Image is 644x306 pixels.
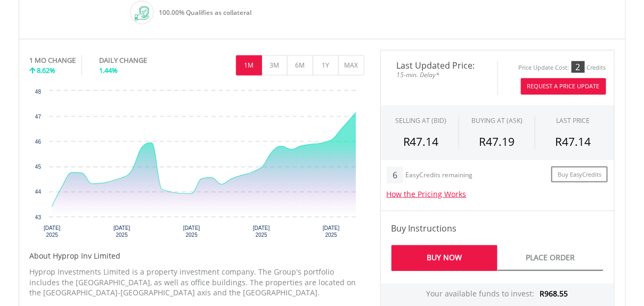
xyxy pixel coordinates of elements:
span: 8.62% [37,65,56,75]
button: Request A Price Update [521,78,606,95]
text: [DATE] 2025 [323,225,340,238]
text: 46 [35,139,41,145]
text: 45 [35,164,41,170]
text: [DATE] 2025 [43,225,60,238]
svg: Interactive chart [30,86,364,245]
button: MAX [338,55,364,76]
div: LAST PRICE [557,116,590,125]
span: 15-min. Delay* [389,70,490,80]
div: 2 [572,61,585,73]
div: SELLING AT (BID) [395,116,446,125]
h5: About Hyprop Inv Limited [30,251,364,261]
span: R47.14 [556,134,591,149]
p: Hyprop Investments Limited is a property investment company. The Group's portfolio includes the [... [30,267,364,299]
text: [DATE] 2025 [183,225,200,238]
text: 44 [35,189,41,195]
span: 100.00% Qualifies as collateral [159,8,252,17]
div: Price Update Cost: [519,64,569,72]
div: 6 [387,167,403,184]
text: [DATE] 2025 [253,225,270,238]
text: 47 [35,114,41,120]
div: Chart. Highcharts interactive chart. [30,86,364,245]
span: 1.44% [99,65,118,75]
button: 6M [287,55,313,76]
div: DAILY CHANGE [99,55,183,65]
h4: Buy Instructions [392,222,604,235]
text: 43 [35,214,41,220]
a: How the Pricing Works [387,189,467,199]
span: R47.19 [479,134,515,149]
div: Credits [587,64,606,72]
text: 48 [35,89,41,95]
a: Buy EasyCredits [551,167,608,183]
img: collateral-qualifying-green.svg [135,6,149,21]
a: Buy Now [392,245,498,271]
div: 1 MO CHANGE [30,55,76,65]
button: 1Y [313,55,339,76]
span: R968.55 [540,289,568,299]
button: 1M [236,55,262,76]
span: R47.14 [403,134,439,149]
button: 3M [262,55,288,76]
span: Last Updated Price: [389,61,490,70]
div: EasyCredits remaining [405,171,472,180]
text: [DATE] 2025 [113,225,130,238]
span: BUYING AT (ASK) [471,116,523,125]
a: Place Order [498,245,604,271]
